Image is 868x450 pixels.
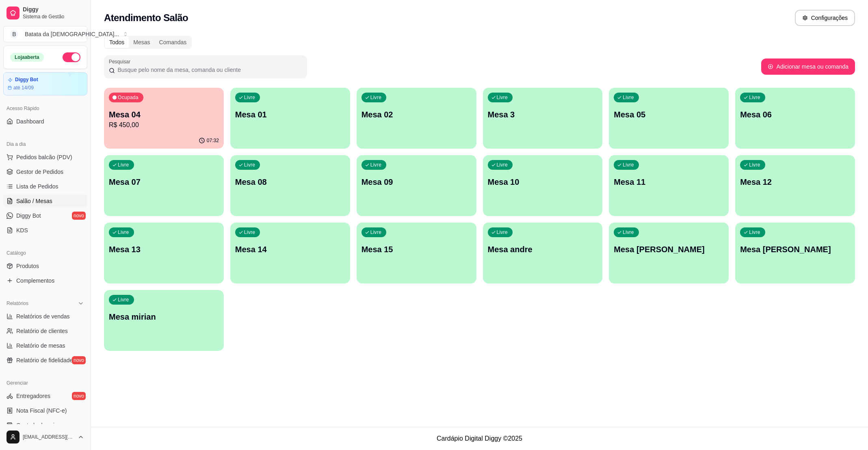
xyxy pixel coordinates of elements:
div: Dia a dia [3,138,87,151]
button: LivreMesa 08 [230,155,350,216]
span: Relatório de clientes [16,327,68,335]
p: Livre [749,94,760,101]
a: Relatório de mesas [3,339,87,352]
button: Configurações [795,10,855,26]
button: LivreMesa 3 [483,88,603,149]
p: Livre [118,229,129,236]
p: Mesa 02 [361,109,472,120]
p: Livre [244,162,255,168]
p: Mesa 11 [614,176,724,188]
a: Entregadoresnovo [3,389,87,402]
p: Livre [497,229,508,236]
button: [EMAIL_ADDRESS][DOMAIN_NAME] [3,427,87,447]
p: 07:32 [207,137,219,144]
a: Salão / Mesas [3,195,87,208]
span: Diggy Bot [16,212,41,220]
p: Livre [623,229,634,236]
p: Livre [244,94,255,101]
div: Comandas [155,37,191,48]
span: B [10,30,18,38]
label: Pesquisar [109,58,133,65]
button: LivreMesa [PERSON_NAME] [609,223,729,283]
button: OcupadaMesa 04R$ 450,0007:32 [104,88,224,149]
button: LivreMesa 10 [483,155,603,216]
p: Livre [623,162,634,168]
p: Mesa 09 [361,176,472,188]
p: Mesa [PERSON_NAME] [614,244,724,255]
p: Livre [749,162,760,168]
p: Mesa andre [488,244,598,255]
p: Livre [370,229,382,236]
button: Alterar Status [63,52,80,62]
button: Adicionar mesa ou comanda [761,58,855,75]
span: Controle de caixa [16,421,61,429]
a: Diggy Botaté 14/09 [3,72,87,95]
article: Diggy Bot [15,77,38,83]
p: Mesa 05 [614,109,724,120]
button: LivreMesa [PERSON_NAME] [735,223,855,283]
div: Loja aberta [10,53,44,62]
button: LivreMesa 01 [230,88,350,149]
p: Livre [370,162,382,168]
p: Mesa 12 [740,176,850,188]
p: Mesa 13 [109,244,219,255]
span: Pedidos balcão (PDV) [16,153,72,161]
span: Relatórios de vendas [16,312,70,320]
p: Ocupada [118,94,139,101]
button: LivreMesa andre [483,223,603,283]
button: LivreMesa 06 [735,88,855,149]
p: Livre [497,162,508,168]
a: Relatório de fidelidadenovo [3,354,87,367]
span: Sistema de Gestão [23,13,84,20]
a: Nota Fiscal (NFC-e) [3,404,87,417]
a: KDS [3,224,87,237]
p: Livre [118,162,129,168]
p: Mesa [PERSON_NAME] [740,244,850,255]
div: Catálogo [3,247,87,260]
p: Livre [244,229,255,236]
button: LivreMesa mirian [104,290,224,351]
div: Mesas [129,37,154,48]
p: Mesa 15 [361,244,472,255]
button: Pedidos balcão (PDV) [3,151,87,164]
button: LivreMesa 12 [735,155,855,216]
a: Gestor de Pedidos [3,165,87,178]
article: até 14/09 [13,84,34,91]
a: Lista de Pedidos [3,180,87,193]
a: Relatório de clientes [3,325,87,337]
span: Relatório de mesas [16,342,65,350]
p: Mesa 10 [488,176,598,188]
span: Relatório de fidelidade [16,356,73,364]
p: Livre [497,94,508,101]
a: DiggySistema de Gestão [3,3,87,23]
a: Diggy Botnovo [3,209,87,222]
p: Livre [370,94,382,101]
button: LivreMesa 02 [357,88,476,149]
span: Entregadores [16,392,50,400]
footer: Cardápio Digital Diggy © 2025 [91,427,868,450]
span: [EMAIL_ADDRESS][DOMAIN_NAME] [23,434,74,440]
a: Complementos [3,274,87,287]
div: Gerenciar [3,376,87,389]
button: LivreMesa 11 [609,155,729,216]
p: Livre [118,296,129,303]
p: Mesa 08 [235,176,345,188]
p: Mesa 14 [235,244,345,255]
a: Produtos [3,260,87,273]
button: Select a team [3,26,87,42]
p: Mesa 01 [235,109,345,120]
a: Dashboard [3,115,87,128]
h2: Atendimento Salão [104,11,188,24]
button: LivreMesa 13 [104,223,224,283]
button: LivreMesa 15 [357,223,476,283]
span: Relatórios [6,300,28,307]
p: Mesa 06 [740,109,850,120]
span: Diggy [23,6,84,13]
button: LivreMesa 07 [104,155,224,216]
span: Dashboard [16,117,44,125]
p: Livre [623,94,634,101]
p: Mesa 3 [488,109,598,120]
a: Controle de caixa [3,419,87,432]
button: LivreMesa 14 [230,223,350,283]
input: Pesquisar [115,66,302,74]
